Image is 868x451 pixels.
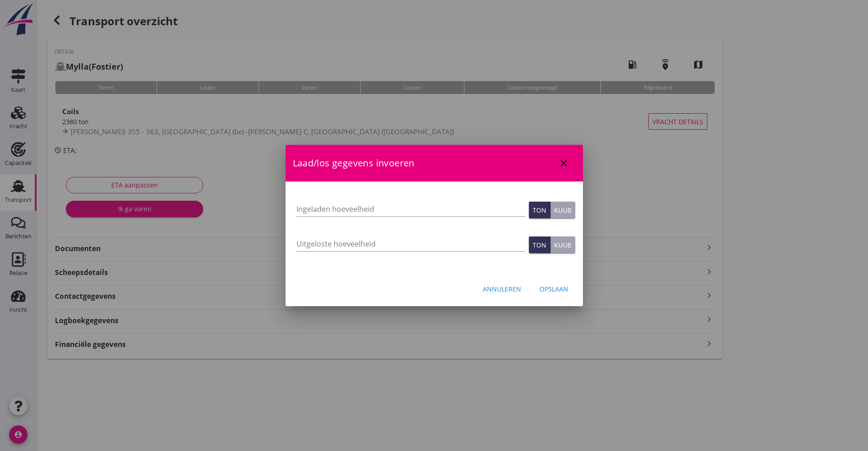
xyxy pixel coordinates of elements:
div: Kuub [554,240,571,250]
button: Kuub [550,236,575,253]
input: Uitgeloste hoeveelheid [297,236,525,251]
button: Kuub [550,202,575,218]
button: Annuleren [475,280,528,297]
div: Ton [533,240,546,250]
div: Kuub [554,205,571,215]
div: Opslaan [539,284,568,294]
div: Laad/los gegevens invoeren [286,145,583,181]
div: Annuleren [483,284,521,294]
div: Ton [533,205,546,215]
i: close [558,158,569,169]
button: Ton [529,202,550,218]
input: Ingeladen hoeveelheid [297,202,525,216]
button: Opslaan [532,280,576,297]
button: Ton [529,236,550,253]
